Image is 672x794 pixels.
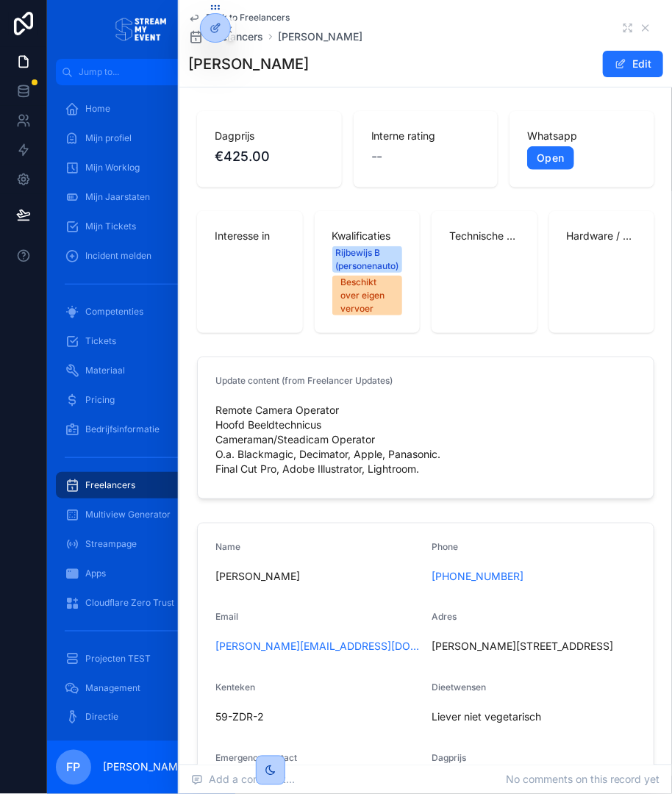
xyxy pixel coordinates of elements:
[85,132,132,144] span: Mijn profiel
[56,704,226,731] a: Directie
[449,229,520,243] span: Technische skills
[215,146,324,167] span: €425.00
[56,675,226,701] a: Management
[332,229,403,243] span: Kwalificaties
[85,682,140,694] span: Management
[56,416,226,443] a: Bedrijfsinformatie
[56,59,226,85] button: Jump to...K
[103,760,187,775] p: [PERSON_NAME]
[432,682,486,693] span: Dieetwensen
[85,394,115,406] span: Pricing
[56,184,226,210] a: Mijn Jaarstaten
[215,403,636,476] span: Remote Camera Operator Hoofd Beeldtechnicus Cameraman/Steadicam Operator O.a. Blackmagic, Decimat...
[527,129,637,143] span: Whatsapp
[85,653,151,665] span: Projecten TEST
[527,146,573,170] a: Open
[85,335,116,347] span: Tickets
[56,298,226,325] a: Competenties
[56,501,226,528] a: Multiview Generator
[432,541,458,552] span: Phone
[56,590,226,616] a: Cloudflare Zero Trust
[85,509,171,521] span: Multiview Generator
[56,154,226,181] a: Mijn Worklog
[47,85,235,741] div: scrollable content
[85,597,174,609] span: Cloudflare Zero Trust
[67,759,81,776] span: FP
[432,569,523,584] a: [PHONE_NUMBER]
[56,472,226,498] a: Freelancers
[215,541,240,552] span: Name
[191,773,295,787] span: Add a comment...
[188,29,263,44] a: Freelancers
[188,12,290,24] a: Back to Freelancers
[432,710,636,725] span: Liever niet vegetarisch
[56,560,226,587] a: Apps
[603,51,663,77] button: Edit
[432,612,457,623] span: Adres
[56,357,226,384] a: Materiaal
[215,375,393,386] span: Update content (from Freelancer Updates)
[85,221,136,232] span: Mijn Tickets
[56,387,226,413] a: Pricing
[215,612,238,623] span: Email
[215,710,420,725] span: 59-ZDR-2
[85,365,125,376] span: Materiaal
[432,753,466,764] span: Dagprijs
[371,129,481,143] span: Interne rating
[188,54,309,74] h1: [PERSON_NAME]
[79,66,184,78] span: Jump to...
[278,29,362,44] a: [PERSON_NAME]
[56,531,226,557] a: Streampage
[85,103,110,115] span: Home
[85,306,143,318] span: Competenties
[567,229,637,243] span: Hardware / software kennis
[56,328,226,354] a: Tickets
[85,191,150,203] span: Mijn Jaarstaten
[215,682,255,693] span: Kenteken
[56,645,226,672] a: Projecten TEST
[85,538,137,550] span: Streampage
[335,246,398,273] div: Rijbewijs B (personenauto)
[371,146,383,167] span: --
[85,162,140,174] span: Mijn Worklog
[56,96,226,122] a: Home
[206,12,290,24] span: Back to Freelancers
[215,569,420,584] span: [PERSON_NAME]
[56,213,226,240] a: Mijn Tickets2
[85,423,160,435] span: Bedrijfsinformatie
[215,129,324,143] span: Dagprijs
[85,712,118,723] span: Directie
[341,276,394,315] div: Beschikt over eigen vervoer
[85,250,151,262] span: Incident melden
[432,640,636,654] span: [PERSON_NAME][STREET_ADDRESS]
[215,229,285,243] span: Interesse in
[85,479,135,491] span: Freelancers
[215,640,420,654] a: [PERSON_NAME][EMAIL_ADDRESS][DOMAIN_NAME]
[56,125,226,151] a: Mijn profiel
[56,243,226,269] a: Incident melden
[506,773,660,787] span: No comments on this record yet
[215,753,297,764] span: Emergency contact
[115,18,167,41] img: App logo
[85,568,106,579] span: Apps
